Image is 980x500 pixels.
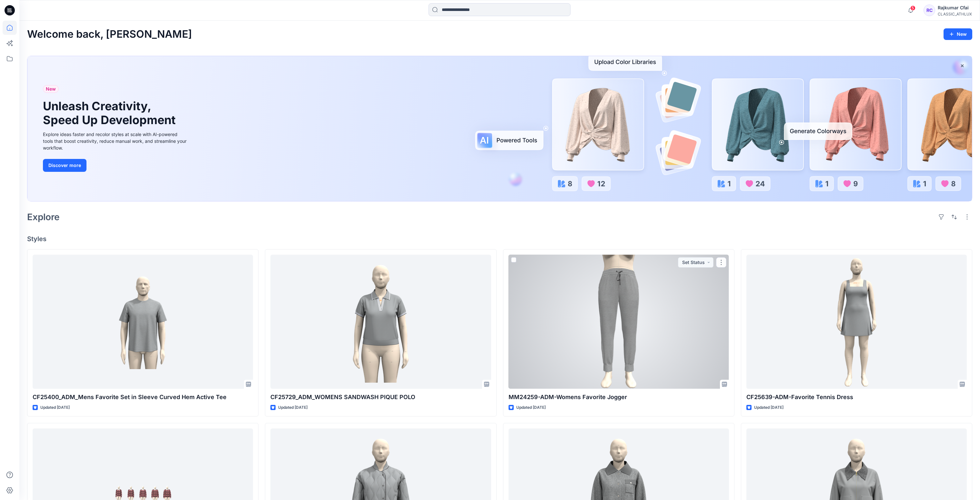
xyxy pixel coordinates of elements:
[27,235,972,243] h4: Styles
[27,212,60,222] h2: Explore
[924,5,935,16] div: RC
[33,255,253,389] a: CF25400_ADM_Mens Favorite Set in Sleeve Curved Hem Active Tee
[27,28,192,40] h2: Welcome back, [PERSON_NAME]
[516,404,546,411] p: Updated [DATE]
[270,393,491,402] p: CF25729_ADM_WOMENS SANDWASH PIQUE POLO
[938,12,972,16] div: CLASSIC_ATHLUX
[910,5,915,11] span: 5
[46,85,56,93] span: New
[33,393,253,402] p: CF25400_ADM_Mens Favorite Set in Sleeve Curved Hem Active Tee
[509,393,729,402] p: MM24259-ADM-Womens Favorite Jogger
[43,99,178,127] h1: Unleash Creativity, Speed Up Development
[43,159,86,172] button: Discover more
[938,4,972,12] div: Rajkumar Cfai
[270,255,491,389] a: CF25729_ADM_WOMENS SANDWASH PIQUE POLO
[746,393,967,402] p: CF25639-ADM-Favorite Tennis Dress
[43,131,188,151] div: Explore ideas faster and recolor styles at scale with AI-powered tools that boost creativity, red...
[754,404,783,411] p: Updated [DATE]
[43,159,188,172] a: Discover more
[278,404,308,411] p: Updated [DATE]
[509,255,729,389] a: MM24259-ADM-Womens Favorite Jogger
[40,404,70,411] p: Updated [DATE]
[746,255,967,389] a: CF25639-ADM-Favorite Tennis Dress
[944,28,972,40] button: New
